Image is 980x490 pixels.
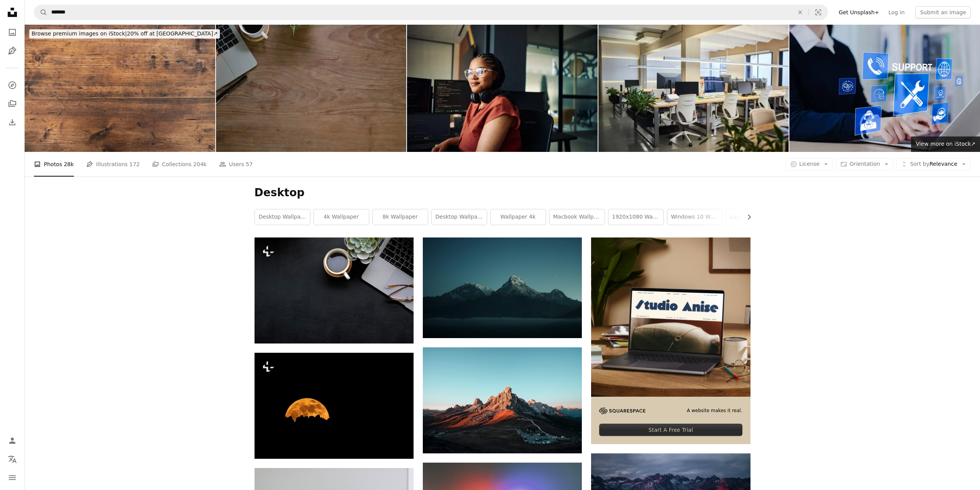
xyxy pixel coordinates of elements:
img: Empty open office space, desks chairs and computers. [598,25,789,152]
span: License [799,161,820,167]
span: 20% off at [GEOGRAPHIC_DATA] ↗ [32,30,218,37]
img: Young woman programmer focused on her work, coding on dual monitors in a modern office environment [407,25,598,152]
a: Get Unsplash+ [834,6,884,19]
a: Illustrations [5,43,20,59]
img: brown rock formation under blue sky [423,347,582,453]
button: scroll list to the right [742,209,750,225]
span: 172 [129,160,140,168]
img: Dark office leather workspace desk and supplies. Workplace and copy space [255,237,414,344]
a: Browse premium images on iStock|20% off at [GEOGRAPHIC_DATA]↗ [25,25,224,43]
a: Download History [5,115,20,130]
span: Sort by [910,161,929,167]
a: desktop wallpaper [255,209,310,225]
img: a full moon is seen in the dark sky [255,353,414,459]
span: View more on iStock ↗ [916,141,975,147]
img: file-1705255347840-230a6ab5bca9image [599,407,645,414]
button: Sort byRelevance [896,158,971,170]
button: Clear [792,5,809,20]
span: A website makes it real. [687,407,742,414]
a: Collections [5,96,20,111]
a: Dark office leather workspace desk and supplies. Workplace and copy space [255,287,414,294]
button: Menu [5,470,20,485]
span: Orientation [849,161,880,167]
img: Wood texture background. Top view of vintage wooden table with cracks. Surface of old knotted woo... [25,25,215,152]
a: Illustrations 172 [86,152,140,177]
a: laptop wallpaper [726,209,781,225]
a: 4k wallpaper [314,209,369,225]
a: brown rock formation under blue sky [423,397,582,404]
a: 1920x1080 wallpaper [608,209,663,225]
a: macbook wallpaper [549,209,605,225]
a: 8k wallpaper [373,209,428,225]
a: Log in / Sign up [5,433,20,448]
div: Start A Free Trial [599,424,742,436]
span: Browse premium images on iStock | [32,30,127,37]
form: Find visuals sitewide [34,5,828,20]
a: windows 10 wallpaper [667,209,722,225]
a: Explore [5,77,20,93]
a: Log in [884,6,909,19]
button: Language [5,451,20,467]
span: 57 [246,160,253,168]
a: View more on iStock↗ [911,136,980,152]
button: Visual search [809,5,828,20]
button: Orientation [836,158,893,170]
a: Collections 204k [152,152,207,177]
img: Directly Above Shot Of Laptop On Table [216,25,407,152]
span: Relevance [910,160,957,168]
a: Photos [5,25,20,40]
a: Users 57 [219,152,253,177]
button: Search Unsplash [34,5,47,20]
img: Technical support and customer service concept. Woman using laptop with support icons, representi... [789,25,980,152]
img: file-1705123271268-c3eaf6a79b21image [591,237,750,397]
span: 204k [193,160,207,168]
img: silhouette of mountains during nigh time photography [423,237,582,338]
a: A website makes it real.Start A Free Trial [591,237,750,444]
a: Home — Unsplash [5,5,20,22]
button: License [786,158,833,170]
h1: Desktop [255,186,750,200]
a: wallpaper 4k [491,209,546,225]
a: a full moon is seen in the dark sky [255,402,414,409]
a: desktop wallpapers [432,209,487,225]
button: Submit an image [915,6,971,19]
a: silhouette of mountains during nigh time photography [423,284,582,291]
